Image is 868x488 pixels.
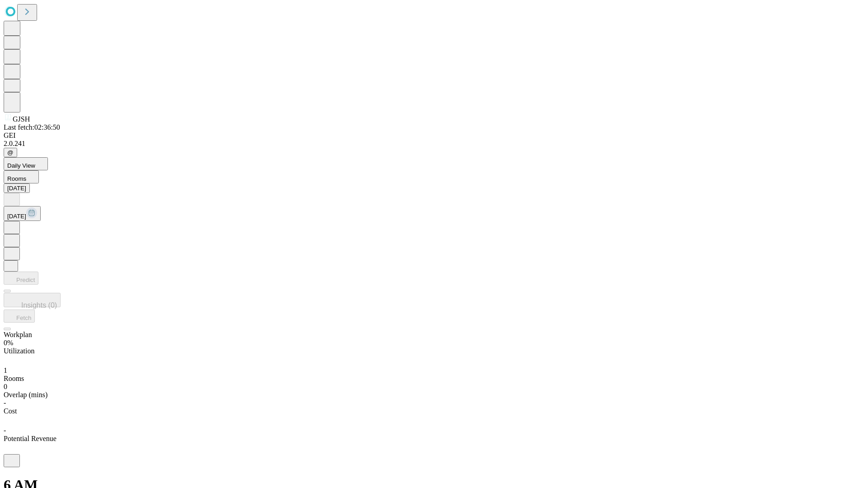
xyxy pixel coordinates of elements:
span: Insights (0) [21,301,57,309]
span: Daily View [7,162,35,169]
button: Insights (0) [4,293,61,307]
span: Cost [4,407,17,415]
span: Rooms [7,175,26,182]
button: Fetch [4,310,35,323]
div: 2.0.241 [4,140,864,148]
button: Predict [4,272,38,285]
span: [DATE] [7,213,26,220]
button: Rooms [4,170,39,183]
div: GEI [4,131,864,140]
span: 0% [4,339,13,347]
span: Workplan [4,331,32,338]
span: @ [7,149,14,156]
button: [DATE] [4,183,30,193]
span: Rooms [4,375,24,382]
button: [DATE] [4,206,41,221]
button: @ [4,148,17,157]
span: - [4,427,6,434]
span: - [4,399,6,407]
span: GJSH [13,115,30,123]
span: Utilization [4,347,34,355]
span: 1 [4,366,7,374]
span: Last fetch: 02:36:50 [4,123,60,131]
span: Overlap (mins) [4,391,47,399]
span: 0 [4,383,7,390]
span: Potential Revenue [4,435,57,442]
button: Daily View [4,157,48,170]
